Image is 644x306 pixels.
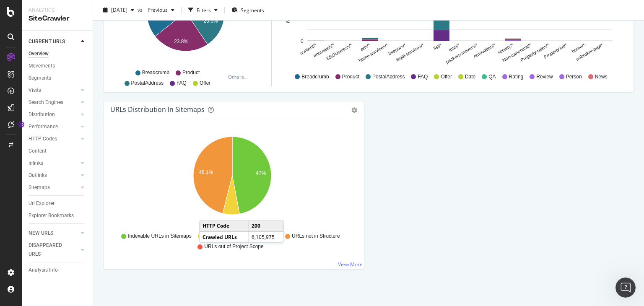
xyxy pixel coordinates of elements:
div: Welcome to Botify chat support! Have a question? Reply to this message and our team will get back... [13,83,131,141]
text: 10M [293,16,303,21]
td: Crawled URLs [200,231,248,242]
span: Offer [200,80,210,87]
span: FAQ [418,73,428,80]
span: FAQ [177,80,187,87]
span: Person [566,73,582,80]
text: interiors/* [387,42,407,56]
button: Send a message… [144,239,157,252]
a: Visits [29,86,78,95]
textarea: Message… [7,224,161,239]
td: 200 [248,220,283,231]
text: nobroker-pay/* [575,42,604,62]
a: NEW URLS [29,229,78,238]
div: Sitemaps [29,183,50,192]
span: Product [182,69,200,76]
button: Gif picker [26,242,33,249]
svg: A chart. [110,132,354,229]
a: Sitemaps [29,183,78,192]
div: Tooltip anchor [18,121,25,128]
span: Previous [144,6,168,13]
span: 2025 Aug. 4th [111,6,127,13]
div: Others... [228,73,252,80]
a: HTTP Codes [29,135,78,143]
div: Hi [PERSON_NAME]! 👋 [13,71,131,79]
a: Inlinks [29,159,78,168]
a: DISAPPEARED URLS [29,241,78,259]
button: Segments [228,3,267,17]
span: PostalAddress [131,80,164,87]
div: Performance [29,122,58,131]
div: Outlinks [29,171,47,180]
a: Performance [29,122,78,131]
a: Explorer Bookmarks [29,211,87,220]
text: content/* [299,42,317,55]
text: renovation/* [473,42,496,59]
div: Overview [29,49,49,58]
div: Url Explorer [29,199,55,208]
button: Emoji picker [13,242,20,249]
div: NEW URLS [29,229,53,238]
a: Search Engines [29,98,78,107]
text: PropertyAd/* [543,42,569,60]
text: Property-rates/* [519,42,550,62]
a: View More [338,261,363,268]
button: Upload attachment [40,242,47,249]
a: Analysis Info [29,266,87,275]
span: QA [488,73,496,80]
div: Analytics [29,7,86,14]
text: #nomatch/* [312,42,335,58]
text: society/* [497,42,515,55]
span: PostalAddress [372,73,405,80]
text: home-services/* [358,42,389,63]
div: Hi [PERSON_NAME]! 👋Welcome to Botify chat support!Have a question? Reply to this message and our ... [7,66,138,146]
text: 23.8% [174,39,188,44]
div: Segments [29,74,51,83]
text: 0 [301,38,304,44]
button: Previous [144,3,178,17]
div: HTTP Codes [29,135,57,143]
div: Analysis Info [29,266,58,275]
div: CURRENT URLS [29,37,65,46]
a: CURRENT URLS [29,37,78,46]
img: Profile image for Laura [24,5,37,18]
a: Outlinks [29,171,78,180]
text: Non-canonical/* [501,42,532,63]
a: Distribution [29,110,78,119]
div: Explorer Bookmarks [29,211,74,220]
text: 20.6% [204,18,218,24]
button: Start recording [53,242,60,249]
span: Rating [509,73,524,80]
text: home/* [571,42,586,54]
div: Visits [29,86,41,95]
div: Filters [197,6,211,13]
button: go back [5,3,21,19]
span: Product [342,73,359,80]
span: Breadcrumb [301,73,329,80]
text: ads/* [359,42,371,52]
div: Movements [29,62,55,70]
button: Filters [185,3,221,17]
div: URLs Distribution in Sitemaps [110,105,205,114]
div: DISAPPEARED URLS [29,241,71,259]
a: Overview [29,49,87,58]
a: Content [29,147,87,156]
text: 46.1% [199,169,213,175]
div: SiteCrawler [29,14,86,23]
span: Indexable URLs in Sitemaps [128,233,191,240]
text: SEOUseless/* [325,42,353,61]
a: Segments [29,74,87,83]
text: packers-movers/* [445,42,479,65]
text: 47% [256,170,266,176]
div: [PERSON_NAME] • 12m ago [13,148,84,153]
h1: [PERSON_NAME] [41,4,95,10]
span: Date [465,73,475,80]
span: Breadcrumb [142,69,169,76]
a: Url Explorer [29,199,87,208]
span: URLs not in Structure [292,233,340,240]
a: Movements [29,62,87,70]
div: Inlinks [29,159,43,168]
div: gear [351,107,357,113]
text: loan/* [448,42,461,52]
div: Search Engines [29,98,63,107]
